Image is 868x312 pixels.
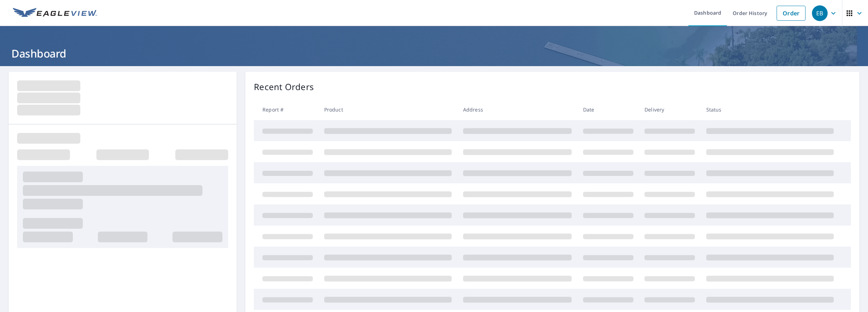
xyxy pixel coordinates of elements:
[639,99,701,120] th: Delivery
[777,6,806,21] a: Order
[13,8,97,19] img: EV Logo
[318,99,457,120] th: Product
[812,5,828,21] div: EB
[577,99,639,120] th: Date
[701,99,839,120] th: Status
[254,80,314,93] p: Recent Orders
[457,99,577,120] th: Address
[254,99,318,120] th: Report #
[9,46,859,61] h1: Dashboard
